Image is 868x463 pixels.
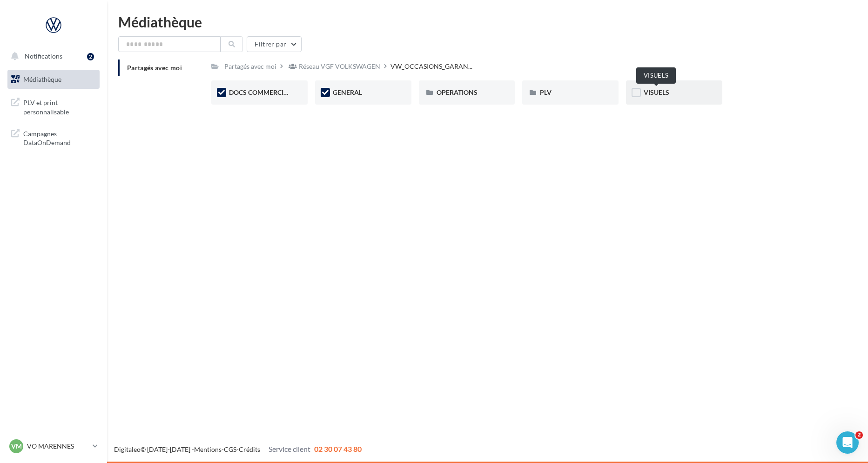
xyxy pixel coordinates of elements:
[229,88,297,96] span: DOCS COMMERCIAUX
[333,88,362,96] span: GENERAL
[194,445,222,453] a: Mentions
[118,15,857,29] div: Médiathèque
[114,445,141,453] a: Digitaleo
[224,445,236,453] a: CGS
[239,445,260,453] a: Crédits
[314,444,362,453] span: 02 30 07 43 80
[114,445,362,453] span: © [DATE]-[DATE] - - -
[636,67,676,84] div: VISUELS
[87,53,94,60] div: 2
[6,93,101,120] a: PLV et print personnalisable
[23,127,96,147] span: Campagnes DataOnDemand
[247,36,302,52] button: Filtrer par
[6,124,101,151] a: Campagnes DataOnDemand
[269,444,310,453] span: Service client
[7,437,100,455] a: VM VO MARENNES
[437,88,478,96] span: OPERATIONS
[644,88,669,96] span: VISUELS
[23,96,96,116] span: PLV et print personnalisable
[299,62,380,71] div: Réseau VGF VOLKSWAGEN
[25,52,62,60] span: Notifications
[27,442,89,451] p: VO MARENNES
[855,431,863,439] span: 2
[224,62,276,71] div: Partagés avec moi
[6,70,101,89] a: Médiathèque
[127,64,182,72] span: Partagés avec moi
[836,431,859,454] iframe: Intercom live chat
[6,46,98,66] button: Notifications 2
[540,88,552,96] span: PLV
[11,442,22,451] span: VM
[390,62,472,71] span: VW_OCCASIONS_GARAN...
[23,75,61,83] span: Médiathèque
